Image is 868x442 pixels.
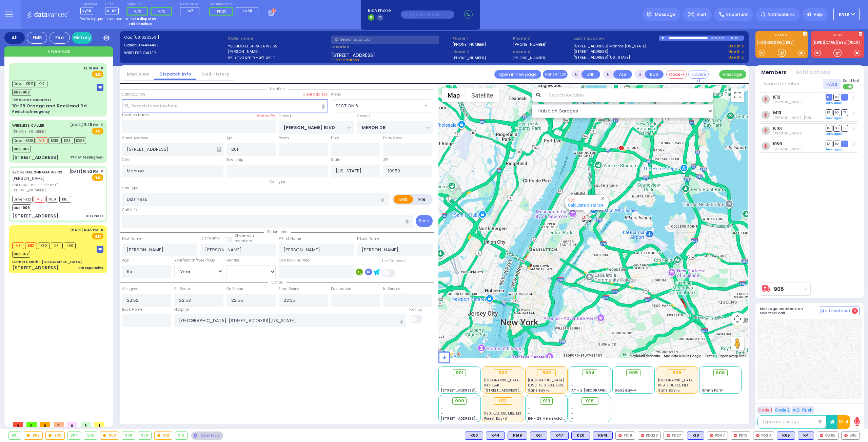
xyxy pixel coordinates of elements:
span: K32 [38,243,50,249]
span: Notifications [768,12,795,18]
label: EMS [394,195,413,204]
span: SO [833,109,840,116]
a: Send again [826,147,844,151]
input: Search member [760,79,823,89]
span: SECTION 6 [331,99,432,112]
label: Call Info [122,207,137,213]
span: BUS-906 [12,204,31,211]
span: ר' חיים לייב - ר' חיים הערש ווייס [12,182,67,188]
span: K61 [51,243,63,249]
span: K398, K318, K83, K319, M13 [528,383,571,388]
span: M12 [25,243,37,249]
label: In Service [383,286,400,292]
span: You're logged in as monitor. [80,16,129,21]
span: members [235,238,252,244]
label: P First Name [279,236,301,241]
a: Use this [728,43,744,49]
div: All [4,32,25,44]
span: K79 [134,8,141,14]
span: K47, K541 [484,383,499,388]
span: Mount Sinai Hospital (East Harlem) [484,378,560,383]
span: Important [726,12,748,18]
div: 904 [68,432,81,439]
span: SO [833,125,840,131]
label: Age [122,258,129,263]
img: red-radio-icon.svg [734,434,737,437]
div: BLS [486,432,505,440]
span: Sanz Bay-4 [615,388,637,393]
a: [STREET_ADDRESS] [573,49,608,55]
div: BLS [777,432,795,440]
img: red-radio-icon.svg [820,434,823,437]
span: 1 [94,422,104,427]
span: K83 [61,137,73,144]
span: EMS [92,71,103,78]
div: Fire [50,32,70,44]
div: [STREET_ADDRESS] [12,213,59,219]
label: From Scene [279,286,299,292]
button: Notifications [795,69,830,77]
a: K68 [785,40,794,45]
button: Covered [688,70,709,79]
a: Send again [826,101,844,105]
label: ZIP [383,157,388,163]
span: TR [841,109,848,116]
span: K69 [46,196,58,203]
span: Levy Friedman [773,115,833,120]
label: Location [331,44,450,50]
label: YECHESKEL SHRAGA WEISS [228,43,329,49]
span: ✕ [100,122,103,128]
div: Pediatric Emergency [12,109,50,114]
a: KJFD [813,40,824,45]
label: Pick up [409,307,422,312]
div: 902 [494,369,512,377]
button: Toggle fullscreen view [731,88,744,102]
div: Pt not feeling well [71,155,103,160]
a: K101 [773,126,783,131]
span: Phone 3 [513,36,571,41]
small: Share with [235,233,254,238]
a: Use this [728,55,744,60]
button: ALS [613,70,632,79]
span: DR [826,109,832,116]
label: KJFD [811,34,864,38]
label: [PHONE_NUMBER] [513,55,547,60]
button: +Add [823,79,841,89]
div: BLS [465,432,483,440]
input: Search a contact [331,36,439,44]
label: Last Name [200,236,220,241]
span: 905 [629,370,638,376]
div: EMS [27,32,47,44]
div: K-18 [731,36,744,41]
div: 906 [668,369,686,377]
span: [DATE] 11:45 PM [70,122,98,127]
span: 0 [26,422,37,427]
label: Last 3 location [573,36,659,41]
img: Google [440,350,462,358]
span: BUS-912 [12,251,30,258]
span: K47 [36,81,47,87]
span: BRIA Phone [368,7,391,14]
button: Show satellite imagery [466,88,499,102]
span: Send text [843,78,860,83]
div: Dizziness [86,213,103,218]
span: Internal Chat [825,309,850,313]
span: Phone 2 [452,49,511,55]
button: 10-4 [837,415,850,429]
div: 902 [24,432,43,439]
a: Use this [728,49,744,55]
label: Caller name [228,36,329,41]
span: BUS-903 [12,146,31,152]
a: Calculate distance [568,203,604,208]
div: BLS [508,432,527,440]
span: 0 [67,422,77,427]
span: FD68 [243,8,252,14]
label: [PHONE_NUMBER] [452,55,486,60]
span: [STREET_ADDRESS] [331,52,375,57]
span: [DATE] 10:52 PM [70,169,98,174]
a: Send again [826,116,844,120]
span: K69, K101, K12, M13 [658,383,688,388]
span: DR [826,125,832,131]
span: + New call [47,48,70,55]
span: ✕ [100,169,103,174]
